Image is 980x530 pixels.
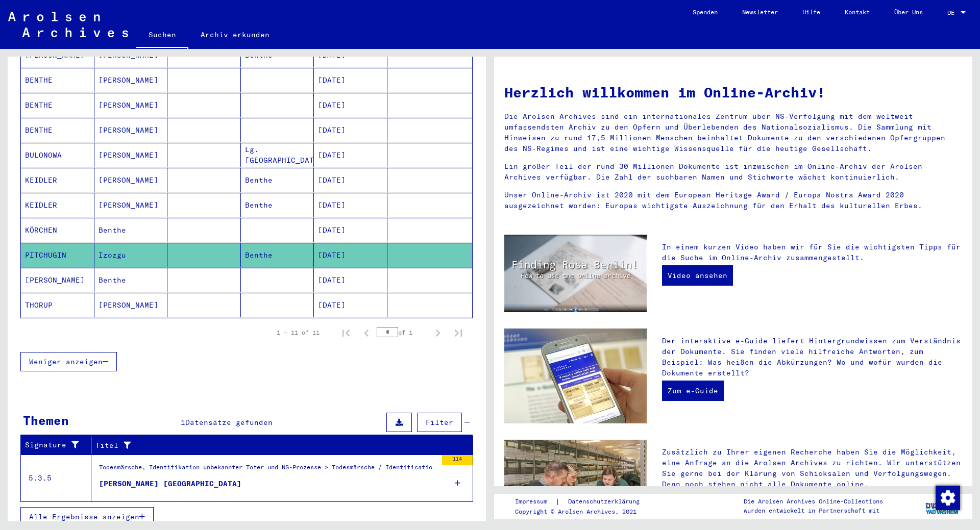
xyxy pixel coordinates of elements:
a: Suchen [136,22,188,49]
a: Impressum [515,496,555,507]
p: Ein großer Teil der rund 30 Millionen Dokumente ist inzwischen im Online-Archiv der Arolsen Archi... [504,161,962,183]
mat-cell: Benthe [241,193,314,217]
span: Alle Ergebnisse anzeigen [29,512,139,521]
mat-cell: [PERSON_NAME] [94,68,168,92]
p: Die Arolsen Archives Online-Collections [744,497,883,506]
a: Datenschutzerklärung [560,496,652,507]
mat-cell: Benthe [241,168,314,192]
p: Der interaktive e-Guide liefert Hintergrundwissen zum Verständnis der Dokumente. Sie finden viele... [662,336,962,378]
button: Previous page [356,322,377,343]
img: Zustimmung ändern [936,486,960,510]
img: Arolsen_neg.svg [8,12,128,37]
p: In einem kurzen Video haben wir für Sie die wichtigsten Tipps für die Suche im Online-Archiv zusa... [662,242,962,263]
button: Alle Ergebnisse anzeigen [20,507,154,526]
span: Weniger anzeigen [29,357,103,366]
span: Filter [426,418,453,427]
mat-cell: THORUP [21,293,94,317]
mat-cell: [DATE] [314,68,387,92]
mat-cell: KEIDLER [21,168,94,192]
mat-cell: [PERSON_NAME] [94,143,168,167]
p: Die Arolsen Archives sind ein internationales Zentrum über NS-Verfolgung mit dem weltweit umfasse... [504,111,962,154]
mat-cell: BENTHE [21,118,94,142]
mat-cell: Benthe [94,218,168,242]
p: Unser Online-Archiv ist 2020 mit dem European Heritage Award / Europa Nostra Award 2020 ausgezeic... [504,190,962,211]
mat-cell: [DATE] [314,193,387,217]
span: Datensätze gefunden [185,418,273,427]
button: Next page [428,322,448,343]
div: | [515,496,652,507]
span: DE [947,9,959,16]
mat-cell: [DATE] [314,218,387,242]
span: 1 [181,418,185,427]
div: [PERSON_NAME] [GEOGRAPHIC_DATA] [99,478,241,489]
mat-cell: [PERSON_NAME] [94,293,168,317]
button: First page [336,322,356,343]
mat-cell: [DATE] [314,168,387,192]
div: Signature [25,440,78,450]
div: Signature [25,437,91,453]
mat-cell: KÖRCHEN [21,218,94,242]
div: Titel [95,437,460,453]
div: of 1 [377,327,428,337]
td: 5.3.5 [21,455,91,501]
img: video.jpg [504,235,647,312]
mat-cell: [DATE] [314,143,387,167]
a: Archiv erkunden [188,22,282,47]
div: Todesmärsche, Identifikation unbekannter Toter und NS-Prozesse > Todesmärsche / Identification of... [99,463,437,477]
mat-cell: KEIDLER [21,193,94,217]
mat-cell: Lg. [GEOGRAPHIC_DATA] [241,143,314,167]
div: 114 [442,455,473,465]
button: Filter [417,413,462,432]
mat-cell: Benthe [241,243,314,267]
mat-cell: [DATE] [314,118,387,142]
button: Last page [448,322,469,343]
div: 1 – 11 of 11 [277,328,320,337]
mat-cell: [PERSON_NAME] [94,193,168,217]
img: yv_logo.png [923,493,962,519]
div: Themen [23,411,69,430]
p: Copyright © Arolsen Archives, 2021 [515,507,652,516]
a: Zum e-Guide [662,381,724,401]
mat-cell: [PERSON_NAME] [94,118,168,142]
a: Video ansehen [662,265,733,286]
h1: Herzlich willkommen im Online-Archiv! [504,82,962,103]
button: Weniger anzeigen [20,352,117,371]
mat-cell: [PERSON_NAME] [94,168,168,192]
div: Titel [95,440,448,451]
mat-cell: [DATE] [314,293,387,317]
mat-cell: [DATE] [314,268,387,292]
mat-cell: [PERSON_NAME] [94,93,168,117]
mat-cell: PITCHUGIN [21,243,94,267]
p: Zusätzlich zu Ihrer eigenen Recherche haben Sie die Möglichkeit, eine Anfrage an die Arolsen Arch... [662,447,962,490]
mat-cell: [PERSON_NAME] [21,268,94,292]
img: eguide.jpg [504,329,647,423]
mat-cell: BENTHE [21,68,94,92]
mat-cell: [DATE] [314,243,387,267]
p: wurden entwickelt in Partnerschaft mit [744,506,883,515]
mat-cell: [DATE] [314,93,387,117]
mat-cell: Benthe [94,268,168,292]
mat-cell: BENTHE [21,93,94,117]
mat-cell: BULONOWA [21,143,94,167]
mat-cell: Izozgu [94,243,168,267]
